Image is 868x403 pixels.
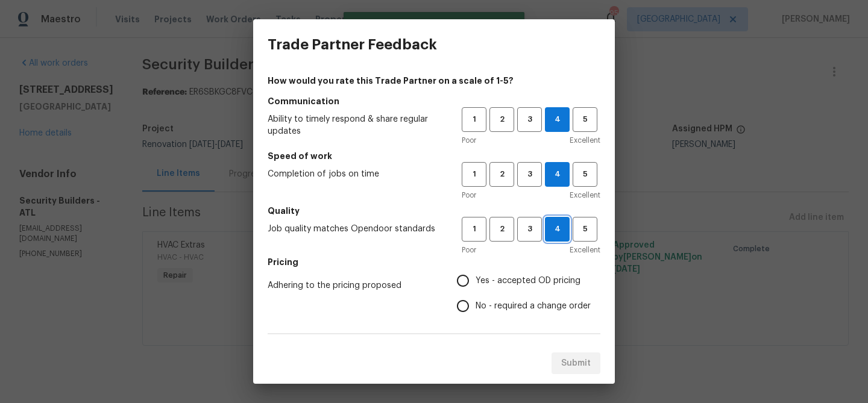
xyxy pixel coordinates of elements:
span: 1 [463,113,485,127]
span: 2 [491,222,513,236]
button: 3 [517,217,542,242]
span: Excellent [570,244,600,256]
div: Pricing [457,268,600,319]
span: 3 [518,167,541,181]
button: 5 [573,162,597,187]
button: 1 [462,217,486,242]
span: 4 [546,167,569,181]
h5: Pricing [268,256,600,268]
span: Ability to timely respond & share regular updates [268,113,442,137]
span: 5 [574,222,596,236]
span: Poor [462,244,476,256]
button: 5 [573,107,597,132]
h3: Trade Partner Feedback [268,36,437,53]
button: 2 [489,107,514,132]
button: 3 [517,107,542,132]
button: 4 [545,162,570,187]
span: 3 [518,222,541,236]
span: 4 [546,222,569,236]
span: Adhering to the pricing proposed [268,280,438,292]
span: Completion of jobs on time [268,168,442,180]
span: Poor [462,189,476,201]
button: 2 [489,162,514,187]
span: 2 [491,167,513,181]
h5: Quality [268,205,600,217]
button: 3 [517,162,542,187]
span: 5 [574,113,596,127]
span: Excellent [570,189,600,201]
span: Poor [462,134,476,146]
button: 5 [573,217,597,242]
button: 2 [489,217,514,242]
h5: Communication [268,95,600,107]
button: 1 [462,162,486,187]
span: 4 [546,113,569,127]
span: No - required a change order [476,300,591,313]
span: Excellent [570,134,600,146]
h4: How would you rate this Trade Partner on a scale of 1-5? [268,75,600,87]
span: 5 [574,167,596,181]
span: Job quality matches Opendoor standards [268,223,442,235]
span: Yes - accepted OD pricing [476,275,580,287]
button: 1 [462,107,486,132]
span: 1 [463,222,485,236]
span: 3 [518,113,541,127]
h5: Speed of work [268,150,600,162]
span: 2 [491,113,513,127]
button: 4 [545,217,570,242]
span: 1 [463,167,485,181]
button: 4 [545,107,570,132]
